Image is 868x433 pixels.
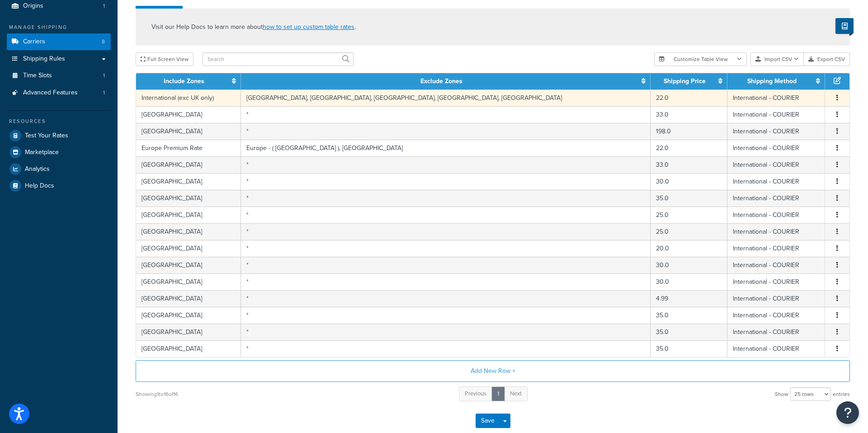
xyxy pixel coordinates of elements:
td: International - COURIER [727,190,825,207]
td: International - COURIER [727,257,825,273]
td: [GEOGRAPHIC_DATA], [GEOGRAPHIC_DATA], [GEOGRAPHIC_DATA], [GEOGRAPHIC_DATA], [GEOGRAPHIC_DATA] [241,89,651,106]
span: Analytics [25,165,50,173]
td: 4.99 [651,290,727,307]
a: Next [504,386,528,401]
a: Help Docs [7,178,111,194]
td: [GEOGRAPHIC_DATA] [136,190,241,207]
td: 198.0 [651,123,727,140]
span: 1 [103,72,105,80]
td: Europe - ( [GEOGRAPHIC_DATA] ), [GEOGRAPHIC_DATA] [241,140,651,156]
td: International - COURIER [727,324,825,340]
td: [GEOGRAPHIC_DATA] [136,156,241,173]
td: [GEOGRAPHIC_DATA] [136,257,241,273]
button: Customize Table View [654,52,747,66]
a: Previous [459,386,492,401]
span: entries [833,388,850,400]
span: 1 [103,2,105,10]
td: 25.0 [651,223,727,240]
p: Visit our Help Docs to learn more about . [151,22,356,32]
button: Open Resource Center [836,401,859,424]
td: [GEOGRAPHIC_DATA] [136,223,241,240]
a: Time Slots1 [7,67,111,84]
button: Show Help Docs [835,18,854,34]
td: International - COURIER [727,290,825,307]
span: Carriers [23,38,45,46]
a: Shipping Price [664,76,706,86]
a: 1 [491,386,505,401]
td: International - COURIER [727,223,825,240]
a: Test Your Rates [7,127,111,144]
a: Advanced Features1 [7,85,111,101]
td: 33.0 [651,106,727,123]
a: Shipping Rules [7,51,111,67]
span: 8 [102,38,105,46]
td: International - COURIER [727,106,825,123]
td: International (exc UK only) [136,89,241,106]
span: Marketplace [25,149,59,156]
button: Save [476,414,500,428]
td: International - COURIER [727,340,825,357]
div: Resources [7,118,111,125]
td: [GEOGRAPHIC_DATA] [136,207,241,223]
td: 35.0 [651,190,727,207]
td: Europe Premium Rate [136,140,241,156]
span: Time Slots [23,72,52,80]
span: Previous [465,389,486,398]
td: 35.0 [651,340,727,357]
td: 25.0 [651,207,727,223]
button: Export CSV [804,52,850,66]
td: 30.0 [651,257,727,273]
button: Add New Row + [136,360,850,382]
td: International - COURIER [727,207,825,223]
button: Import CSV [750,52,804,66]
td: 30.0 [651,173,727,190]
a: Include Zones [164,76,204,86]
li: Carriers [7,33,111,50]
span: Help Docs [25,182,54,190]
span: Show [775,388,788,400]
td: [GEOGRAPHIC_DATA] [136,340,241,357]
td: [GEOGRAPHIC_DATA] [136,324,241,340]
td: International - COURIER [727,140,825,156]
td: International - COURIER [727,156,825,173]
td: [GEOGRAPHIC_DATA] [136,273,241,290]
li: Time Slots [7,67,111,84]
button: Full Screen View [136,52,193,66]
a: how to set up custom table rates [263,22,354,32]
td: International - COURIER [727,89,825,106]
td: International - COURIER [727,307,825,324]
td: International - COURIER [727,173,825,190]
td: International - COURIER [727,123,825,140]
span: Origins [23,2,43,10]
td: 22.0 [651,140,727,156]
td: [GEOGRAPHIC_DATA] [136,307,241,324]
input: Search [203,52,354,66]
a: Marketplace [7,144,111,160]
li: Advanced Features [7,85,111,101]
td: 35.0 [651,307,727,324]
span: Shipping Rules [23,55,65,63]
td: [GEOGRAPHIC_DATA] [136,290,241,307]
td: 33.0 [651,156,727,173]
td: 30.0 [651,273,727,290]
td: [GEOGRAPHIC_DATA] [136,173,241,190]
div: Manage Shipping [7,24,111,31]
td: [GEOGRAPHIC_DATA] [136,123,241,140]
span: Next [510,389,522,398]
td: [GEOGRAPHIC_DATA] [136,106,241,123]
td: International - COURIER [727,273,825,290]
a: Shipping Method [747,76,797,86]
td: 35.0 [651,324,727,340]
span: 1 [103,89,105,97]
div: Showing 1 to 16 of 16 [136,388,178,400]
td: 20.0 [651,240,727,257]
td: [GEOGRAPHIC_DATA] [136,240,241,257]
span: Advanced Features [23,89,78,97]
td: International - COURIER [727,240,825,257]
a: Analytics [7,161,111,177]
span: Test Your Rates [25,132,68,140]
td: 22.0 [651,89,727,106]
